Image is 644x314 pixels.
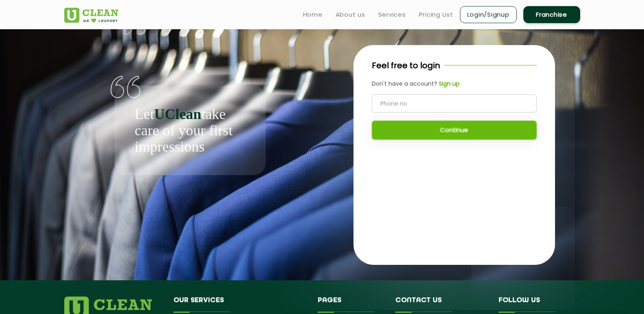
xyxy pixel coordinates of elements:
[372,94,537,113] input: Phone no
[460,6,517,23] a: Login/Signup
[395,297,486,312] h4: Contact us
[173,297,306,312] h4: Our Services
[437,80,460,88] a: Sign up
[318,297,383,312] h4: Pages
[64,8,118,23] img: UClean Laundry and Dry Cleaning
[336,10,365,19] a: About us
[378,10,406,19] a: Services
[154,106,201,122] b: UClean
[419,10,453,19] a: Pricing List
[135,106,245,155] p: Let take care of your first impressions
[499,297,570,312] h4: Follow us
[111,76,141,98] img: quote-img
[372,59,440,71] p: Feel free to login
[439,80,460,88] b: Sign up
[523,6,580,23] a: Franchise
[372,80,437,88] span: Don't have a account?
[303,10,323,19] a: Home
